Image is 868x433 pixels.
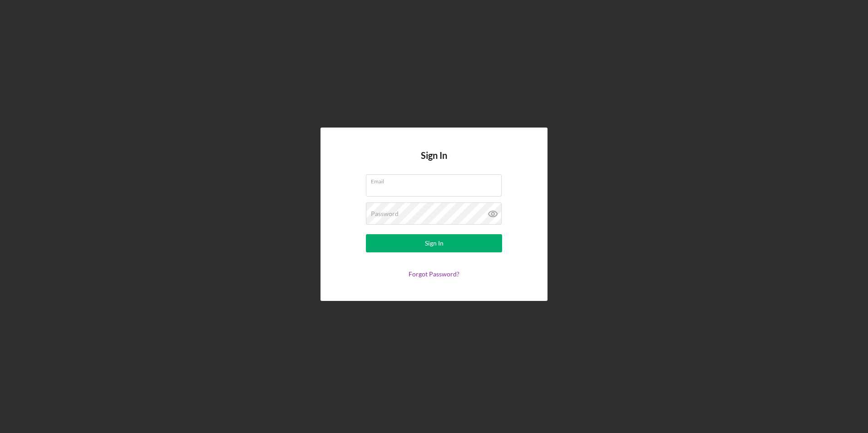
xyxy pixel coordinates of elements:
[425,234,444,252] div: Sign In
[371,210,399,217] label: Password
[421,150,447,174] h4: Sign In
[366,234,502,252] button: Sign In
[409,270,459,278] a: Forgot Password?
[371,175,502,185] label: Email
